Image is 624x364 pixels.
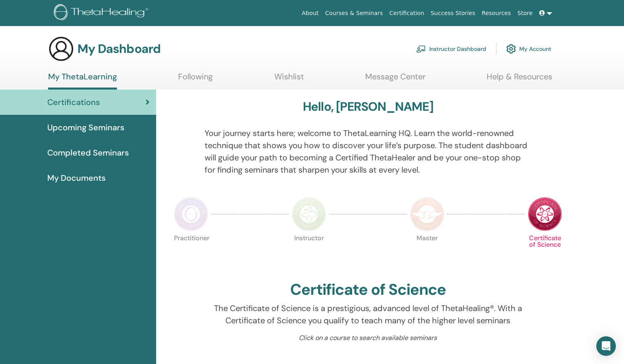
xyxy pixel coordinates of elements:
p: The Certificate of Science is a prestigious, advanced level of ThetaHealing®. With a Certificate ... [205,302,531,327]
a: Message Center [365,72,426,88]
img: generic-user-icon.jpg [48,36,74,62]
span: Upcoming Seminars [47,121,124,134]
a: Wishlist [274,72,304,88]
span: Completed Seminars [47,147,129,159]
a: Courses & Seminars [322,6,386,21]
a: Instructor Dashboard [416,40,486,58]
a: Resources [478,6,514,21]
p: Master [410,235,444,269]
a: Following [178,72,213,88]
span: Certifications [47,96,100,108]
h3: Hello, [PERSON_NAME] [303,99,433,114]
h2: Certificate of Science [290,281,446,299]
a: My Account [506,40,551,58]
img: Practitioner [174,197,208,231]
p: Click on a course to search available seminars [205,333,531,343]
h3: My Dashboard [77,42,161,56]
p: Practitioner [174,235,208,269]
a: Help & Resources [487,72,552,88]
a: My ThetaLearning [48,72,117,90]
img: Instructor [292,197,326,231]
a: Store [514,6,536,21]
p: Your journey starts here; welcome to ThetaLearning HQ. Learn the world-renowned technique that sh... [205,127,531,176]
p: Instructor [292,235,326,269]
div: Open Intercom Messenger [596,336,616,356]
a: About [298,6,322,21]
img: Certificate of Science [528,197,562,231]
p: Certificate of Science [528,235,562,269]
a: Certification [386,6,427,21]
img: Master [410,197,444,231]
img: chalkboard-teacher.svg [416,45,426,53]
img: logo.png [54,4,151,22]
span: My Documents [47,172,106,184]
a: Success Stories [428,6,478,21]
img: cog.svg [506,42,516,56]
